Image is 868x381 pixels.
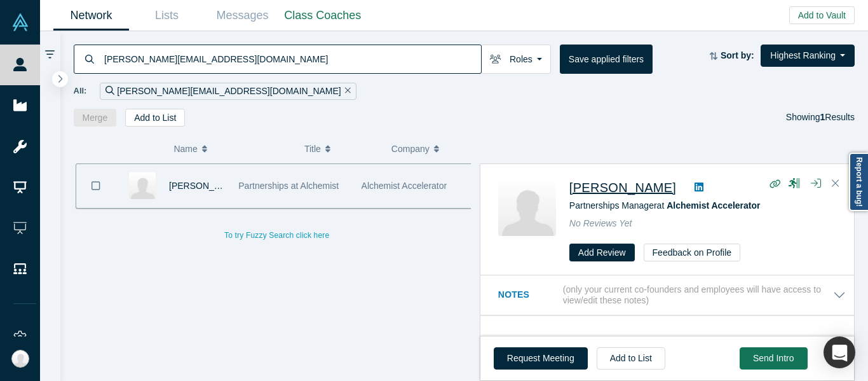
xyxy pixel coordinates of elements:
[304,135,378,162] button: Title
[563,284,833,306] p: (only your current co-founders and employees will have access to view/edit these notes)
[53,1,129,31] a: Network
[560,45,653,74] button: Save applied filters
[304,135,321,162] span: Title
[11,350,29,368] img: Michelle Ann Chua's Account
[100,83,356,100] div: [PERSON_NAME][EMAIL_ADDRESS][DOMAIN_NAME]
[644,244,741,261] button: Feedback on Profile
[215,227,338,244] button: To try Fuzzy Search click here
[205,1,280,31] a: Messages
[103,44,481,74] input: Search by name, title, company, summary, expertise, investment criteria or topics of focus
[820,112,855,122] span: Results
[129,1,205,31] a: Lists
[849,153,868,211] a: Report a bug!
[498,284,846,306] button: Notes (only your current co-founders and employees will have access to view/edit these notes)
[498,333,828,347] h3: Contact
[667,200,760,211] a: Alchemist Accelerator
[761,45,855,67] button: Highest Ranking
[362,181,447,191] span: Alchemist Accelerator
[494,347,588,370] button: Request Meeting
[74,109,117,127] button: Merge
[597,347,665,370] button: Add to List
[569,181,676,195] a: [PERSON_NAME]
[173,135,197,162] span: Name
[341,84,351,99] button: Remove Filter
[238,181,339,191] span: Partnerships at Alchemist
[125,109,185,127] button: Add to List
[569,244,635,261] button: Add Review
[74,85,87,97] span: All:
[569,218,632,228] span: No Reviews Yet
[786,109,855,127] div: Showing
[11,13,29,31] img: Alchemist Vault Logo
[789,6,855,24] button: Add to Vault
[129,172,156,199] img: Katinka Harsányi's Profile Image
[169,181,242,191] a: [PERSON_NAME]
[391,135,465,162] button: Company
[569,200,761,211] span: Partnerships Manager at
[481,45,551,74] button: Roles
[76,164,116,208] button: Bookmark
[721,50,754,60] strong: Sort by:
[740,347,808,370] button: Send Intro
[826,174,845,194] button: Close
[820,112,825,122] strong: 1
[498,178,556,236] img: Katinka Harsányi's Profile Image
[280,1,365,31] a: Class Coaches
[391,135,430,162] span: Company
[173,135,291,162] button: Name
[498,288,560,301] h3: Notes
